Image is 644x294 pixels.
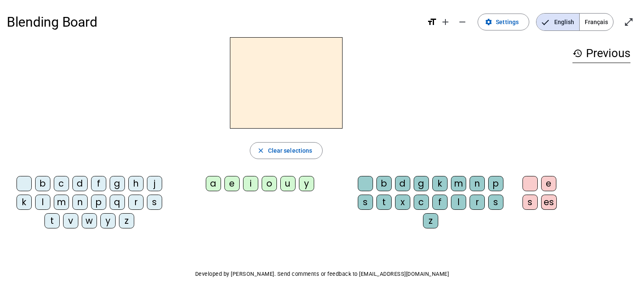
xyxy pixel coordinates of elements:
[541,176,556,191] div: e
[206,176,221,191] div: a
[488,195,503,210] div: s
[572,48,583,58] mat-icon: history
[376,176,392,191] div: b
[128,195,144,210] div: r
[437,14,454,30] button: Increase font size
[147,176,162,191] div: j
[536,13,614,31] mat-button-toggle-group: Language selection
[91,195,106,210] div: p
[17,195,32,210] div: k
[470,195,485,210] div: r
[470,176,485,191] div: n
[496,17,519,27] span: Settings
[250,142,323,159] button: Clear selections
[485,18,492,26] mat-icon: settings
[440,17,451,27] mat-icon: add
[7,8,420,36] h1: Blending Board
[54,176,69,191] div: c
[7,269,637,279] p: Developed by [PERSON_NAME]. Send comments or feedback to [EMAIL_ADDRESS][DOMAIN_NAME]
[358,195,373,210] div: s
[110,195,125,210] div: q
[457,17,467,27] mat-icon: remove
[395,176,410,191] div: d
[572,44,630,63] h3: Previous
[147,195,162,210] div: s
[224,176,240,191] div: e
[432,195,448,210] div: f
[376,195,392,210] div: t
[427,17,437,27] mat-icon: format_size
[243,176,258,191] div: i
[262,176,277,191] div: o
[451,176,466,191] div: m
[35,176,50,191] div: b
[280,176,296,191] div: u
[423,213,438,228] div: z
[119,213,134,228] div: z
[580,14,613,30] span: Français
[624,17,634,27] mat-icon: open_in_full
[620,14,637,30] button: Enter full screen
[414,195,429,210] div: c
[299,176,314,191] div: y
[454,14,471,30] button: Decrease font size
[536,14,579,30] span: English
[72,176,88,191] div: d
[35,195,50,210] div: l
[54,195,69,210] div: m
[128,176,144,191] div: h
[72,195,88,210] div: n
[451,195,466,210] div: l
[432,176,448,191] div: k
[488,176,503,191] div: p
[478,14,529,30] button: Settings
[414,176,429,191] div: g
[100,213,116,228] div: y
[522,195,538,210] div: s
[268,146,312,156] span: Clear selections
[63,213,78,228] div: v
[257,147,265,154] mat-icon: close
[395,195,410,210] div: x
[541,195,557,210] div: es
[82,213,97,228] div: w
[44,213,60,228] div: t
[91,176,106,191] div: f
[110,176,125,191] div: g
